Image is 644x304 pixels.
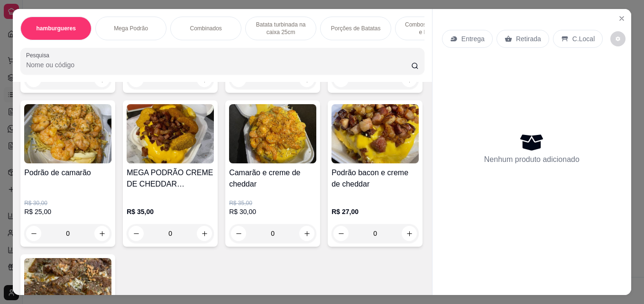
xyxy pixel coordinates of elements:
[331,104,419,163] img: product-image
[610,31,626,46] button: decrease-product-quantity
[229,199,316,207] p: R$ 35,00
[572,34,595,44] p: C.Local
[403,21,458,36] p: Combos Casais/Trio e Família
[24,199,111,207] p: R$ 30,00
[114,25,148,32] p: Mega Podrão
[229,207,316,216] p: R$ 30,00
[127,167,214,190] h4: MEGA PODRÃO CREME DE CHEDDAR CALABRESA E BACON
[24,104,111,163] img: product-image
[127,104,214,163] img: product-image
[229,104,316,163] img: product-image
[516,34,541,44] p: Retirada
[331,207,419,216] p: R$ 27,00
[36,25,75,32] p: hamburgueres
[253,21,308,36] p: Batata turbinada na caixa 25cm
[461,34,485,44] p: Entrega
[127,207,214,216] p: R$ 35,00
[24,167,111,179] h4: Podrão de camarão
[190,25,221,32] p: Combinados
[331,25,381,32] p: Porções de Batatas
[229,167,316,190] h4: Camarão e creme de cheddar
[614,11,629,26] button: Close
[26,51,53,59] label: Pesquisa
[331,167,419,190] h4: Podrão bacon e creme de cheddar
[24,207,111,216] p: R$ 25,00
[26,60,411,70] input: Pesquisa
[484,154,580,165] p: Nenhum produto adicionado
